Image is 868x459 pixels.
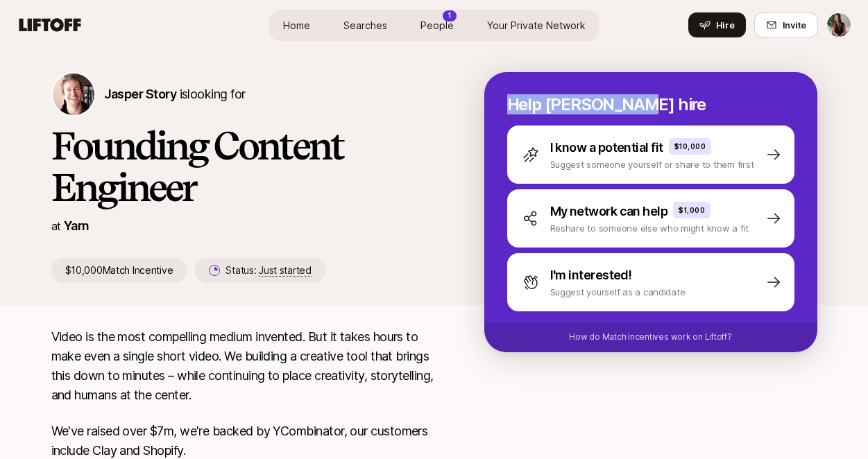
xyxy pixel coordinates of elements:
[487,18,586,33] span: Your Private Network
[550,221,749,235] p: Reshare to someone else who might know a fit
[550,202,668,221] p: My network can help
[225,262,311,279] p: Status:
[783,18,806,32] span: Invite
[688,12,746,37] button: Hire
[51,327,440,405] p: Video is the most compelling medium invented. But it takes hours to make even a single short vide...
[332,12,398,38] a: Searches
[716,18,735,32] span: Hire
[343,18,387,33] span: Searches
[51,258,187,283] p: $10,000 Match Incentive
[674,141,706,152] p: $10,000
[104,85,246,104] p: is looking for
[283,18,310,33] span: Home
[550,138,663,157] p: I know a potential fit
[64,216,90,236] p: Yarn
[409,12,465,38] a: People1
[569,331,731,343] p: How do Match Incentives work on Liftoff?
[754,12,818,37] button: Invite
[679,205,705,216] p: $1,000
[550,266,632,285] p: I'm interested!
[550,285,686,299] p: Suggest yourself as a candidate
[104,87,177,101] span: Jasper Story
[448,10,451,21] p: 1
[259,264,312,277] span: Just started
[51,217,61,235] p: at
[507,95,794,114] p: Help [PERSON_NAME] hire
[51,125,440,208] h1: Founding Content Engineer
[420,18,454,33] span: People
[827,13,851,37] img: Ciara Cornette
[826,12,851,37] button: Ciara Cornette
[476,12,597,38] a: Your Private Network
[272,12,321,38] a: Home
[550,157,754,171] p: Suggest someone yourself or share to them first
[53,73,94,115] img: Jasper Story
